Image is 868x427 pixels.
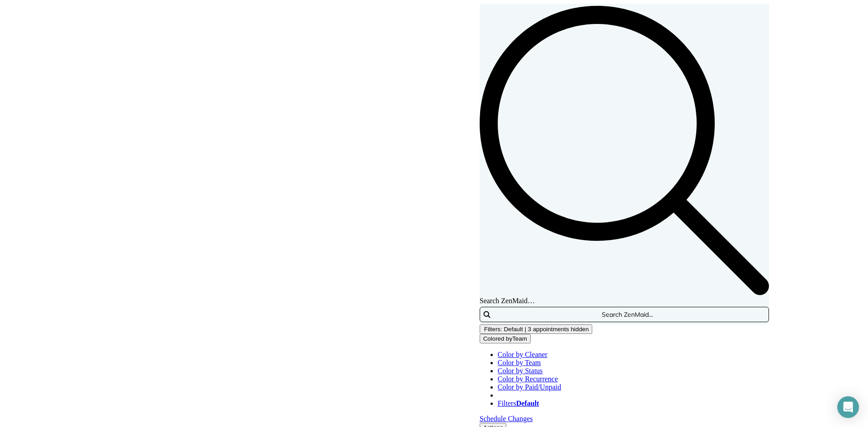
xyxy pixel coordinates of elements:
[480,415,533,422] a: Schedule Changes
[498,367,543,375] a: Color by Status
[480,297,535,305] span: Search ZenMaid…
[516,399,539,407] strong: Default
[837,396,859,418] div: Open Intercom Messenger
[524,326,589,333] span: | 3 appointments hidden
[504,326,523,333] span: Default
[498,351,547,358] a: Color by Cleaner
[480,334,531,343] button: Colored byTeam
[480,325,593,333] a: Filters: Default | 3 appointments hidden
[483,335,527,342] span: Colored by
[480,324,593,334] button: Filters: Default | 3 appointments hidden
[498,399,539,407] span: Filters
[498,383,561,391] a: Color by Paid/Unpaid
[484,326,502,333] span: Filters:
[498,359,541,366] a: Color by Team
[498,399,539,407] a: FiltersDefault
[512,335,527,342] span: Team
[498,375,558,383] a: Color by Recurrence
